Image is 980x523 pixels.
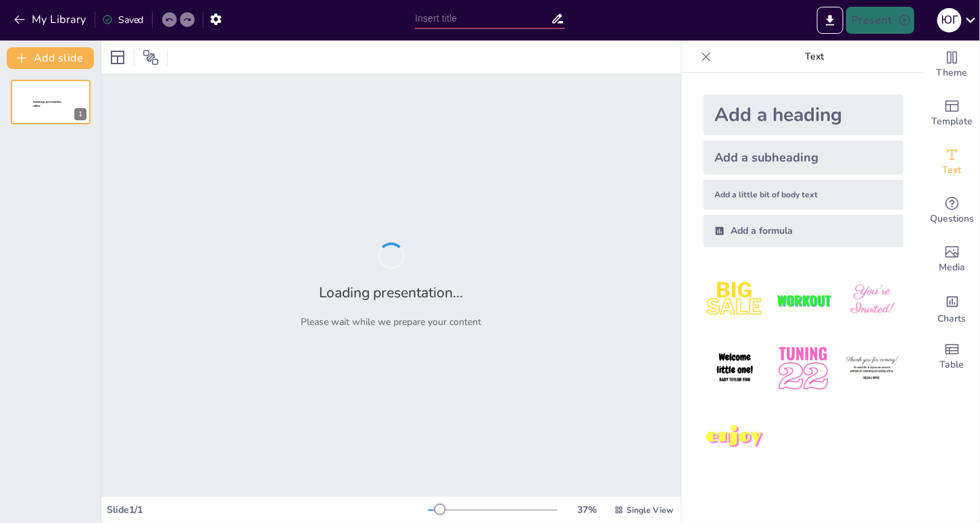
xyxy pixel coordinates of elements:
div: Ю Г [937,8,962,32]
div: Add a table [925,332,979,381]
div: 37 % [571,503,604,516]
span: Table [940,357,964,372]
div: Add a little bit of body text [704,180,904,209]
img: 6.jpeg [841,337,904,400]
img: 5.jpeg [772,337,835,400]
img: 7.jpeg [704,406,766,469]
span: Theme [937,66,968,80]
span: Template [932,114,973,129]
div: Change the overall theme [925,41,979,89]
div: Saved [102,14,144,26]
p: Text [717,41,912,73]
div: Add ready made slides [925,89,979,138]
div: Add text boxes [925,138,979,186]
span: Single View [627,505,673,516]
button: Export to PowerPoint [817,7,843,34]
div: Add images, graphics, shapes or video [925,235,979,284]
span: Questions [931,211,975,226]
button: Present [846,7,914,34]
span: Sendsteps presentation editor [33,101,62,108]
span: Text [943,163,962,178]
h2: Loading presentation... [320,283,464,302]
div: Slide 1 / 1 [107,503,428,516]
div: Add a heading [704,95,904,135]
div: Add a subheading [704,141,904,174]
button: Add slide [7,47,94,69]
div: Add a formula [704,215,904,247]
button: My Library [10,9,92,30]
div: 1 [74,108,87,120]
input: Insert title [415,9,551,28]
span: Charts [938,312,966,326]
img: 4.jpeg [704,337,766,400]
span: Media [939,260,966,275]
div: Get real-time input from your audience [925,186,979,235]
p: Please wait while we prepare your content [301,316,482,328]
div: 1 [11,80,91,124]
span: Position [143,49,159,66]
button: Ю Г [937,7,962,34]
div: Layout [107,47,128,68]
img: 3.jpeg [841,269,904,332]
img: 1.jpeg [704,269,766,332]
img: 2.jpeg [772,269,835,332]
div: Add charts and graphs [925,284,979,332]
